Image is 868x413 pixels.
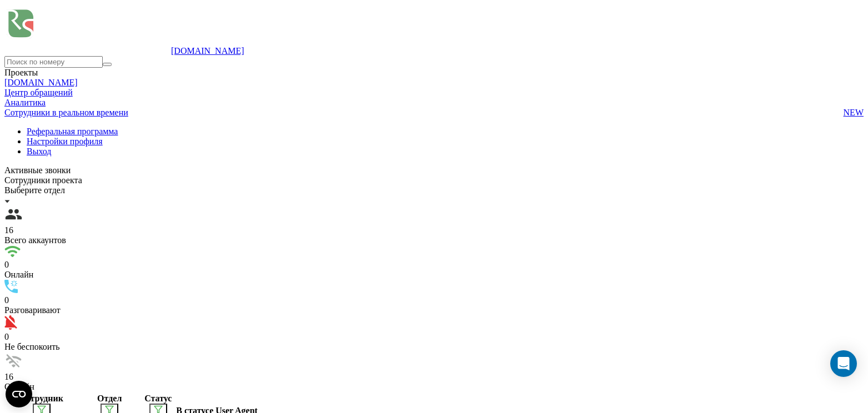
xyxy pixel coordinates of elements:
input: Поиск по номеру [4,56,103,68]
div: 0 [4,295,864,305]
div: 16 [4,372,864,382]
div: Всего аккаунтов [4,235,864,245]
div: Выберите отдел [4,185,864,195]
div: Активные звонки [4,165,864,175]
a: Сотрудники в реальном времениNEW [4,108,864,118]
div: 0 [4,260,864,270]
div: Open Intercom Messenger [830,350,857,377]
a: Центр обращений [4,88,73,97]
div: Статус [142,394,174,404]
div: Офлайн [4,382,864,392]
a: Настройки профиля [27,137,103,146]
div: 0 [4,332,864,342]
button: Open CMP widget [6,381,32,407]
div: Сотрудники проекта [4,175,864,185]
div: Онлайн [4,270,864,280]
a: [DOMAIN_NAME] [171,46,244,56]
span: Сотрудники в реальном времени [4,108,128,118]
span: NEW [844,108,864,118]
a: Аналитика [4,98,46,107]
img: Ringostat logo [4,4,171,54]
a: Выход [27,147,52,156]
a: [DOMAIN_NAME] [4,78,78,87]
div: Не беспокоить [4,342,864,352]
a: Реферальная программа [27,127,118,136]
div: Разговаривают [4,305,864,315]
div: 16 [4,225,864,235]
div: Сотрудник [6,394,77,404]
div: Проекты [4,68,864,78]
div: Отдел [79,394,140,404]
